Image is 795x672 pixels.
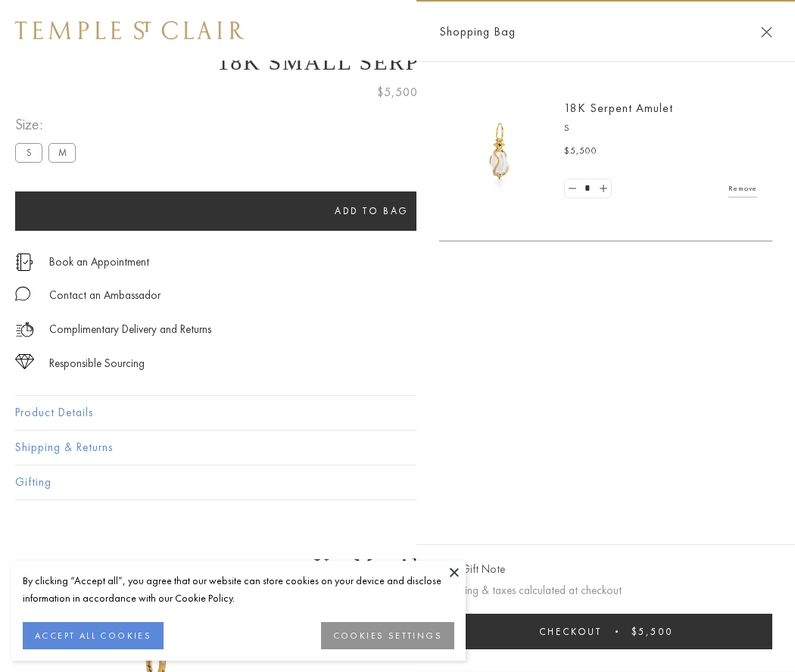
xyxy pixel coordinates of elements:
a: Remove [728,180,757,197]
button: COOKIES SETTINGS [321,622,454,649]
img: icon_appointment.svg [15,254,33,271]
label: S [15,143,42,162]
button: Gifting [15,465,780,499]
button: Add Gift Note [439,560,505,579]
label: M [48,143,76,162]
img: icon_sourcing.svg [15,354,34,369]
span: $5,500 [631,625,673,638]
span: $5,500 [377,82,418,102]
button: Close Shopping Bag [761,26,772,38]
img: P51836-E11SERPPV [454,106,545,197]
img: icon_delivery.svg [15,320,34,339]
h3: You May Also Like [38,554,757,578]
img: MessageIcon-01_2.svg [15,286,30,301]
span: Checkout [539,625,602,638]
a: Book an Appointment [49,254,149,270]
span: Add to bag [335,204,409,217]
span: Shopping Bag [439,22,516,42]
button: Add to bag [15,191,728,231]
a: Set quantity to 0 [565,179,580,198]
button: ACCEPT ALL COOKIES [23,622,164,649]
span: $5,500 [564,144,597,159]
button: Checkout $5,500 [439,614,772,649]
p: S [564,121,757,136]
img: Temple St. Clair [15,21,244,39]
div: Contact an Ambassador [49,286,161,305]
p: Shipping & taxes calculated at checkout [439,581,772,600]
span: Size: [15,112,82,137]
button: Product Details [15,396,780,430]
a: Set quantity to 2 [595,179,610,198]
p: Complimentary Delivery and Returns [49,320,211,339]
h1: 18K Small Serpent Amulet [15,49,780,75]
div: By clicking “Accept all”, you agree that our website can store cookies on your device and disclos... [23,572,454,607]
a: 18K Serpent Amulet [564,100,673,116]
button: Shipping & Returns [15,431,780,465]
div: Responsible Sourcing [49,354,145,373]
